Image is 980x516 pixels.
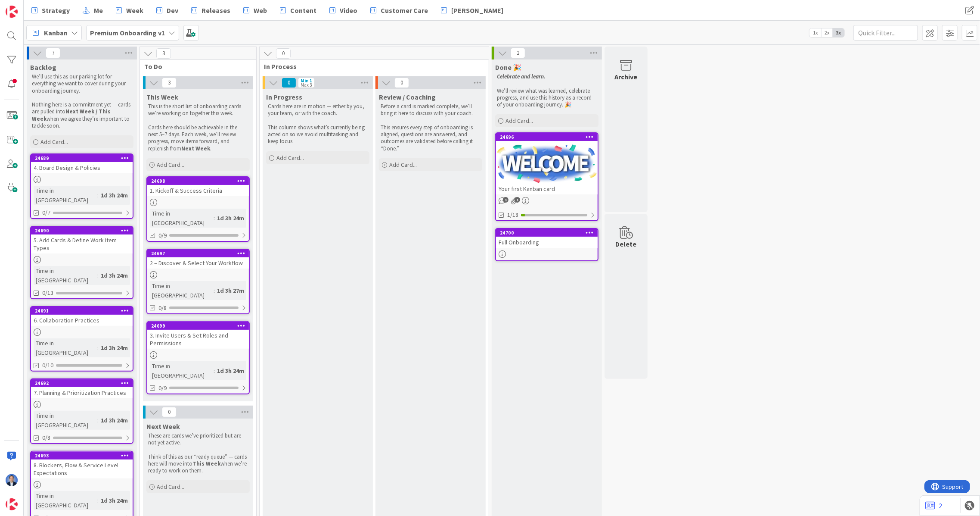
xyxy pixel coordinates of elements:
[151,250,249,256] div: 24697
[381,124,481,152] p: This ensures every step of onboarding is aligned, questions are answered, and outcomes are valida...
[254,5,267,16] span: Web
[94,5,103,16] span: Me
[6,474,18,486] img: DP
[31,162,133,173] div: 4. Board Design & Policies
[214,286,215,295] span: :
[215,213,246,223] div: 1d 3h 24m
[6,498,18,510] img: avatar
[324,3,363,18] a: Video
[99,191,130,200] div: 1d 3h 24m
[436,3,509,18] a: [PERSON_NAME]
[615,72,638,82] div: Archive
[31,227,133,235] div: 24690
[42,208,50,217] span: 0/7
[150,361,214,380] div: Time in [GEOGRAPHIC_DATA]
[31,154,133,162] div: 24689
[148,432,248,447] p: These are cards we’ve prioritized but are not yet active.
[147,257,249,269] div: 2 – Discover & Select Your Workflow
[30,63,56,72] span: Backlog
[31,379,133,387] div: 24692
[147,322,249,330] div: 24699
[214,213,215,223] span: :
[144,62,245,71] span: To Do
[99,496,130,505] div: 1d 3h 24m
[40,138,68,146] span: Add Card...
[301,83,312,87] div: Max 3
[506,117,533,125] span: Add Card...
[31,307,133,326] div: 246916. Collaboration Practices
[90,28,165,37] b: Premium Onboarding v1
[821,28,833,37] span: 2x
[99,343,130,353] div: 1d 3h 24m
[264,62,478,71] span: In Process
[42,5,70,16] span: Strategy
[156,48,171,59] span: 3
[394,78,409,88] span: 0
[46,48,60,58] span: 7
[31,315,133,326] div: 6. Collaboration Practices
[35,308,133,314] div: 24691
[147,322,249,349] div: 246993. Invite Users & Set Roles and Permissions
[34,338,97,357] div: Time in [GEOGRAPHIC_DATA]
[389,161,417,169] span: Add Card...
[381,5,428,16] span: Customer Care
[340,5,357,16] span: Video
[151,3,183,18] a: Dev
[148,103,248,117] p: This is the short list of onboarding cards we’re working on together this week.
[266,93,302,101] span: In Progress
[44,28,68,38] span: Kanban
[500,230,598,236] div: 24700
[42,361,53,370] span: 0/10
[496,133,598,141] div: 24696
[35,380,133,386] div: 24692
[147,185,249,196] div: 1. Kickoff & Success Criteria
[365,3,433,18] a: Customer Care
[167,5,178,16] span: Dev
[290,5,316,16] span: Content
[503,197,509,203] span: 1
[31,452,133,478] div: 246938. Blockers, Flow & Service Level Expectations
[238,3,272,18] a: Web
[496,237,598,248] div: Full Onboarding
[146,422,180,431] span: Next Week
[42,288,53,297] span: 0/13
[34,411,97,430] div: Time in [GEOGRAPHIC_DATA]
[186,3,236,18] a: Releases
[99,416,130,425] div: 1d 3h 24m
[42,433,50,442] span: 0/8
[496,229,598,237] div: 24700
[507,210,518,219] span: 1/18
[150,281,214,300] div: Time in [GEOGRAPHIC_DATA]
[276,48,291,59] span: 0
[833,28,844,37] span: 3x
[126,5,143,16] span: Week
[275,3,322,18] a: Content
[147,330,249,349] div: 3. Invite Users & Set Roles and Permissions
[162,78,177,88] span: 3
[150,209,214,228] div: Time in [GEOGRAPHIC_DATA]
[148,124,248,152] p: Cards here should be achievable in the next 5–7 days. Each week, we’ll review progress, move item...
[78,3,108,18] a: Me
[276,154,304,162] span: Add Card...
[99,271,130,280] div: 1d 3h 24m
[147,177,249,196] div: 246981. Kickoff & Success Criteria
[215,366,246,375] div: 1d 3h 24m
[97,343,99,353] span: :
[158,231,167,240] span: 0/9
[34,266,97,285] div: Time in [GEOGRAPHIC_DATA]
[616,239,637,249] div: Delete
[853,25,918,41] input: Quick Filter...
[147,250,249,257] div: 24697
[31,387,133,398] div: 7. Planning & Prioritization Practices
[282,78,296,88] span: 0
[215,286,246,295] div: 1d 3h 27m
[451,5,503,16] span: [PERSON_NAME]
[151,178,249,184] div: 24698
[496,229,598,248] div: 24700Full Onboarding
[31,452,133,460] div: 24693
[97,191,99,200] span: :
[268,103,368,117] p: Cards here are in motion — either by you, your team, or with the coach.
[511,48,525,58] span: 2
[6,6,18,18] img: Visit kanbanzone.com
[147,250,249,269] div: 246972 – Discover & Select Your Workflow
